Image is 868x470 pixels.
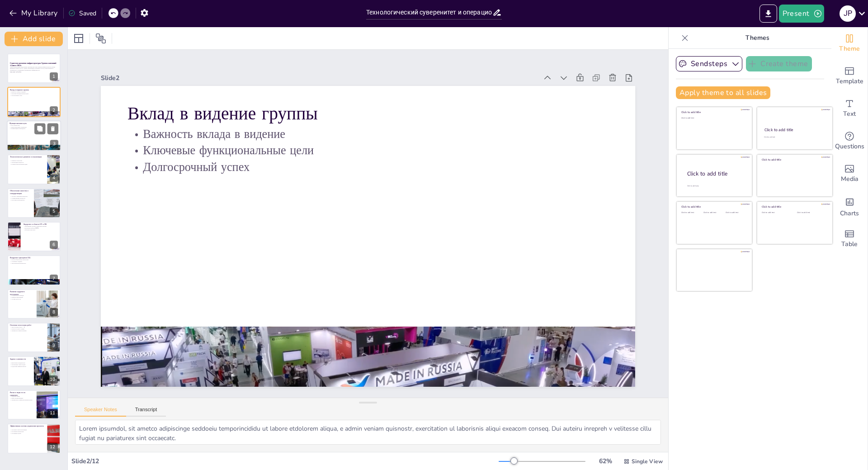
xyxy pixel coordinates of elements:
[10,199,31,201] p: Репутация производителя
[10,431,45,433] p: Регулярный мониторинг
[7,323,61,352] div: 9
[10,429,45,431] p: Детальные планы реализации
[10,397,34,399] p: Риски проектирования
[7,87,61,117] div: 2
[762,205,826,209] div: Click to add title
[835,142,864,152] span: Questions
[10,364,31,366] p: Организация схемы подачи
[632,458,663,465] span: Single View
[726,212,746,214] div: Click to add text
[7,222,61,252] div: 6
[50,72,58,81] div: 1
[687,185,744,187] div: Click to add body
[836,76,863,86] span: Template
[7,255,61,285] div: 7
[136,118,616,184] p: Ключевые функциональные цели
[7,53,61,83] div: 1
[7,356,61,386] div: 10
[692,27,822,49] p: Themes
[746,56,812,71] button: Create theme
[831,223,868,255] div: Add a table
[10,62,57,67] strong: Стратегия развития инфраструктуры Группы компаний «Синтез ОКА»
[10,257,58,260] p: Внедрение принципов ESG
[75,407,126,417] button: Speaker Notes
[10,190,31,195] p: Обеспечение качества и стандартизации
[10,327,45,328] p: Запуск проекта «ВОС - 3»
[10,432,45,434] p: Достижение целей
[840,5,856,22] div: J P
[10,195,31,197] p: Система управления качеством
[797,212,826,214] div: Click to add text
[831,190,868,223] div: Add charts and graphs
[10,290,34,295] p: Развитие кадрового потенциала
[47,409,58,417] div: 11
[10,259,58,261] p: Ресурсосберегающие технологии
[50,140,58,148] div: 3
[126,407,166,417] button: Transcript
[831,157,868,190] div: Add images, graphics, shapes or video
[841,174,859,184] span: Media
[10,399,34,401] p: Технические и инфраструктурные риски
[47,443,58,451] div: 12
[75,420,661,445] textarea: Lorem ipsumdol, sit ametco adipiscinge seddoeiu temporincididu ut labore etdolorem aliqua, e admi...
[23,229,58,231] p: Обучение персонала
[137,101,618,167] p: Важность вклада в видение
[779,5,824,23] button: Present
[681,212,702,214] div: Click to add text
[9,126,58,128] p: Технологический суверенитет
[9,124,58,126] p: Рост мощностей
[843,109,856,119] span: Text
[841,239,858,249] span: Table
[831,125,868,157] div: Get real-time input from your audience
[50,275,58,283] div: 7
[10,294,34,296] p: Формирование команды
[840,5,856,23] button: J P
[23,223,58,226] p: Лидерство в области ОТ и ПБ
[681,110,746,114] div: Click to add title
[594,457,616,465] div: 62 %
[7,188,61,218] div: 5
[10,425,45,427] p: Эффективная система управления проектом
[47,123,58,134] button: Delete Slide
[7,390,61,420] div: 11
[10,365,31,367] p: Подготовка инфраструктуры
[10,197,31,199] p: Стандартизация процессов
[10,261,58,263] p: Устойчивое развитие
[7,120,61,151] div: 3
[68,9,96,18] div: Saved
[681,117,746,119] div: Click to add text
[10,160,45,162] p: Развитие технологий
[9,128,58,129] p: Оптимизация производства
[10,89,58,91] p: Вклад в видение группы
[50,342,58,350] div: 9
[10,262,58,264] p: Экологическая безопасность
[687,170,745,177] div: Click to add title
[117,47,552,101] div: Slide 2
[759,5,777,23] button: Export to PowerPoint
[831,60,868,92] div: Add ready made slides
[9,122,58,124] p: Функциональная цель
[7,423,61,453] div: 12
[71,457,499,465] div: Slide 2 / 12
[764,127,825,133] div: Click to add title
[10,391,34,396] p: Риски и меры по их снижению
[50,106,58,114] div: 2
[840,209,859,218] span: Charts
[5,32,63,46] button: Add slide
[366,6,492,19] input: Insert title
[7,6,61,20] button: My Library
[10,328,45,330] p: Монтаж азотной станции
[10,330,45,332] p: Техническое перевооружение
[831,92,868,125] div: Add text boxes
[681,205,746,209] div: Click to add title
[50,174,58,182] div: 4
[134,134,614,200] p: Долгосрочный успех
[10,324,45,327] p: Основные вехи плана работ
[676,56,742,71] button: Sendsteps
[50,241,58,249] div: 6
[10,296,34,298] p: Развитие компетенций
[95,33,106,44] span: Position
[10,66,58,71] p: Данная презентация представляет комплексный план развития инфраструктуры Группы компаний «Синтез ...
[10,71,58,73] p: Generated with [URL]
[47,375,58,384] div: 10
